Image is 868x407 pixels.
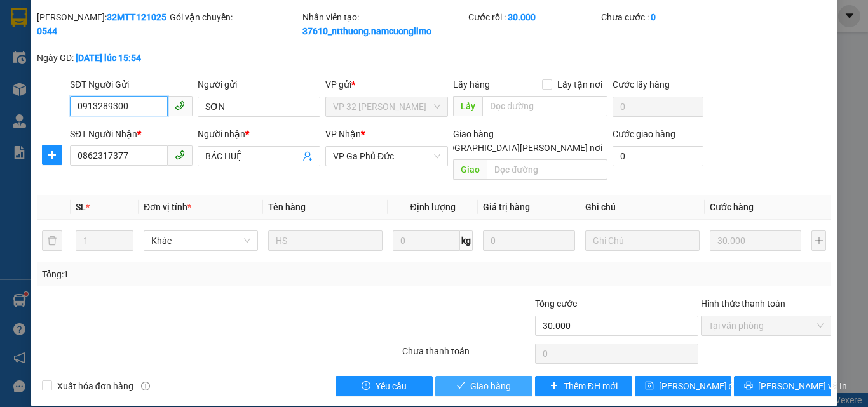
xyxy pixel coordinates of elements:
[302,151,313,161] span: user-add
[198,127,320,141] div: Người nhận
[42,145,62,165] button: plus
[710,202,754,212] span: Cước hàng
[144,202,191,212] span: Đơn vị tính
[487,159,607,180] input: Dọc đường
[70,77,193,91] div: SĐT Người Gửi
[410,202,455,212] span: Định lượng
[585,230,700,251] input: Ghi Chú
[564,379,618,393] span: Thêm ĐH mới
[362,381,370,391] span: exclamation-circle
[198,77,320,91] div: Người gửi
[42,230,62,251] button: delete
[333,97,440,116] span: VP 32 Mạc Thái Tổ
[535,298,577,309] span: Tổng cước
[613,129,675,139] label: Cước giao hàng
[141,382,150,390] span: info-circle
[460,230,473,251] span: kg
[456,381,465,391] span: check
[42,267,336,281] div: Tổng: 1
[37,10,167,38] div: [PERSON_NAME]:
[651,12,656,22] b: 0
[659,379,741,393] span: [PERSON_NAME] đổi
[550,381,559,391] span: plus
[175,100,185,110] span: phone
[302,10,466,38] div: Nhân viên tạo:
[613,79,670,90] label: Cước lấy hàng
[170,10,300,24] div: Gói vận chuyển:
[52,379,139,393] span: Xuất hóa đơn hàng
[333,147,440,166] span: VP Ga Phủ Đức
[710,230,801,251] input: 0
[453,79,490,90] span: Lấy hàng
[175,150,185,160] span: phone
[401,344,534,366] div: Chưa thanh toán
[43,150,62,160] span: plus
[613,146,703,166] input: Cước giao hàng
[483,230,574,251] input: 0
[325,129,361,139] span: VP Nhận
[429,141,607,155] span: [GEOGRAPHIC_DATA][PERSON_NAME] nơi
[151,231,250,250] span: Khác
[435,376,532,396] button: checkGiao hàng
[376,379,407,393] span: Yêu cầu
[70,127,193,141] div: SĐT Người Nhận
[336,376,433,396] button: exclamation-circleYêu cầu
[701,298,785,309] label: Hình thức thanh toán
[468,10,599,24] div: Cước rồi :
[758,379,847,393] span: [PERSON_NAME] và In
[268,230,383,251] input: VD: Bàn, Ghế
[552,77,607,91] span: Lấy tận nơi
[811,230,826,251] button: plus
[744,381,753,391] span: printer
[580,195,705,220] th: Ghi chú
[734,376,831,396] button: printer[PERSON_NAME] và In
[470,379,511,393] span: Giao hàng
[709,316,824,335] span: Tại văn phòng
[453,129,494,139] span: Giao hàng
[325,77,448,91] div: VP gửi
[508,12,536,22] b: 30.000
[645,381,654,391] span: save
[37,51,167,65] div: Ngày GD:
[268,202,306,212] span: Tên hàng
[601,10,731,24] div: Chưa cước :
[483,202,530,212] span: Giá trị hàng
[76,202,86,212] span: SL
[535,376,632,396] button: plusThêm ĐH mới
[453,96,482,116] span: Lấy
[482,96,607,116] input: Dọc đường
[302,26,431,36] b: 37610_ntthuong.namcuonglimo
[613,97,703,117] input: Cước lấy hàng
[635,376,732,396] button: save[PERSON_NAME] đổi
[453,159,487,180] span: Giao
[76,53,141,63] b: [DATE] lúc 15:54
